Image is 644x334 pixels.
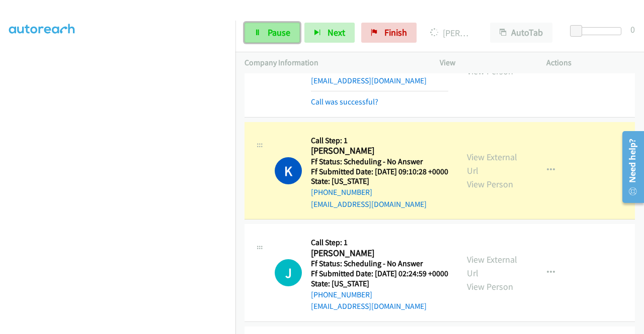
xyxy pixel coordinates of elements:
[275,157,302,184] h1: K
[245,57,422,69] p: Company Information
[311,238,448,248] h5: Call Step: 1
[467,151,517,176] a: View External Url
[311,290,372,299] a: [PHONE_NUMBER]
[311,279,448,289] h5: State: [US_STATE]
[311,301,427,311] a: [EMAIL_ADDRESS][DOMAIN_NAME]
[311,136,448,146] h5: Call Step: 1
[440,57,528,69] p: View
[311,259,448,269] h5: Ff Status: Scheduling - No Answer
[311,157,448,167] h5: Ff Status: Scheduling - No Answer
[311,269,448,279] h5: Ff Submitted Date: [DATE] 02:24:59 +0000
[311,76,427,85] a: [EMAIL_ADDRESS][DOMAIN_NAME]
[361,23,417,43] a: Finish
[268,27,290,38] span: Pause
[328,27,345,38] span: Next
[430,26,472,40] p: [PERSON_NAME]
[467,178,513,190] a: View Person
[615,127,644,207] iframe: Resource Center
[490,23,552,43] button: AutoTab
[546,57,635,69] p: Actions
[275,259,302,286] h1: J
[275,259,302,286] div: The call is yet to be attempted
[304,23,355,43] button: Next
[311,176,448,186] h5: State: [US_STATE]
[575,27,621,35] div: Delay between calls (in seconds)
[630,23,635,36] div: 0
[311,199,427,209] a: [EMAIL_ADDRESS][DOMAIN_NAME]
[467,281,513,292] a: View Person
[384,27,407,38] span: Finish
[467,254,517,279] a: View External Url
[311,145,445,157] h2: [PERSON_NAME]
[311,97,378,106] a: Call was successful?
[311,167,448,177] h5: Ff Submitted Date: [DATE] 09:10:28 +0000
[245,23,300,43] a: Pause
[311,187,372,197] a: [PHONE_NUMBER]
[311,64,372,73] a: [PHONE_NUMBER]
[311,248,445,259] h2: [PERSON_NAME]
